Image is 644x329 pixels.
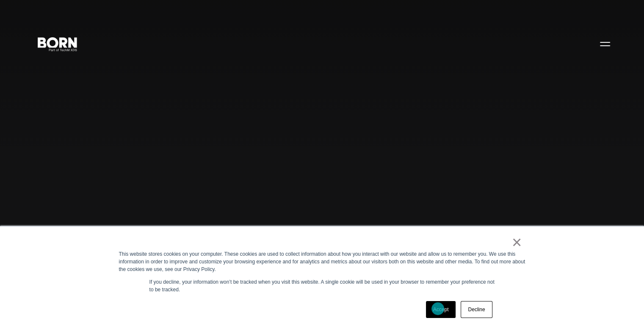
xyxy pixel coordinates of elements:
[426,301,456,318] a: Accept
[461,301,492,318] a: Decline
[595,35,615,53] button: Open
[512,238,522,246] a: ×
[119,250,525,273] div: This website stores cookies on your computer. These cookies are used to collect information about...
[149,278,495,293] p: If you decline, your information won’t be tracked when you visit this website. A single cookie wi...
